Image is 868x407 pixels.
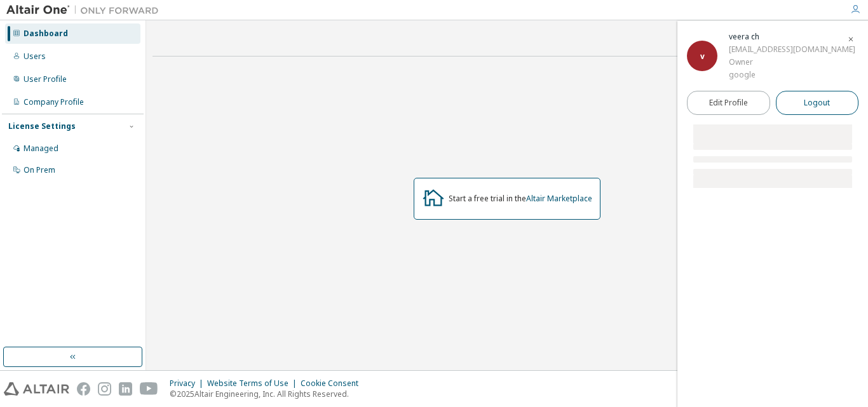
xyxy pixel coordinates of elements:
span: v [700,51,705,62]
img: youtube.svg [140,382,158,396]
a: Edit Profile [687,91,770,115]
div: google [729,69,855,81]
div: [EMAIL_ADDRESS][DOMAIN_NAME] [729,43,855,56]
div: Managed [24,143,58,154]
div: Start a free trial in the [449,194,592,204]
div: Website Terms of Use [207,378,301,389]
img: Altair One [6,4,165,17]
div: Dashboard [24,29,68,39]
div: Owner [729,56,855,69]
img: instagram.svg [98,382,111,396]
div: veera ch [729,30,855,43]
div: Cookie Consent [301,378,366,389]
a: Altair Marketplace [526,193,592,204]
div: License Settings [8,121,76,131]
div: Users [24,51,46,62]
p: © 2025 Altair Engineering, Inc. All Rights Reserved. [170,389,366,399]
button: Logout [776,91,859,115]
img: altair_logo.svg [4,382,69,396]
div: Privacy [170,378,207,389]
span: Logout [804,97,830,109]
img: linkedin.svg [119,382,132,396]
span: Edit Profile [709,98,748,108]
div: User Profile [24,74,67,84]
div: Company Profile [24,97,84,107]
div: On Prem [24,165,55,175]
img: facebook.svg [77,382,90,396]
